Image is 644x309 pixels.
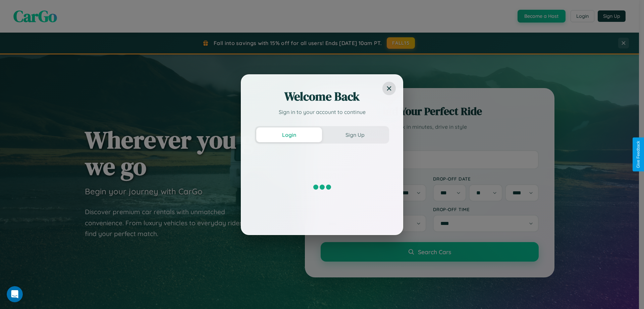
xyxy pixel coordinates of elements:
h2: Welcome Back [255,88,389,105]
iframe: Intercom live chat [7,286,23,302]
button: Login [256,127,322,142]
button: Sign Up [322,127,388,142]
p: Sign in to your account to continue [255,108,389,116]
div: Give Feedback [636,141,641,168]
